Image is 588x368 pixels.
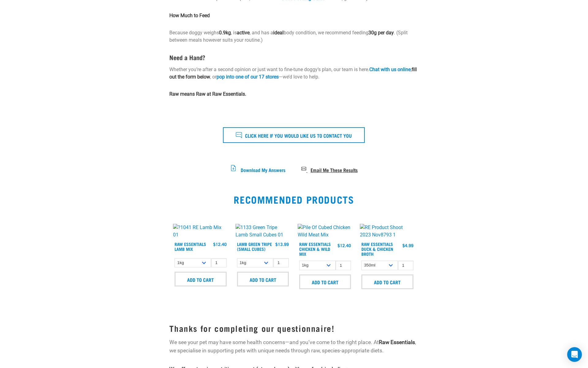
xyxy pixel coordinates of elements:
img: ?1041 RE Lamb Mix 01 [173,224,228,239]
div: $4.99 [402,243,413,248]
input: 1 [398,261,413,270]
span: Recommended products [228,197,360,202]
strong: active [237,30,250,36]
strong: Raw Essentials [379,339,415,345]
input: Add to cart [237,272,289,286]
strong: 30g per day [368,30,394,36]
strong: ideal [273,30,284,36]
input: 1 [273,258,289,268]
a: Lamb Green Tripe (Small Cubes) [237,243,272,250]
strong: How Much to Feed [169,13,210,18]
a: pop into one of our 17 stores [217,74,279,80]
p: Whether you’re after a second opinion or just want to fine-tune doggy’s plan, our team is here. ,... [169,66,418,81]
div: Open Intercom Messenger [567,347,582,362]
strong: Raw means Raw at Raw Essentials. [169,91,246,97]
a: Raw Essentials Duck & Chicken Broth [361,243,393,255]
input: Add to cart [361,274,413,289]
span: Download My Answers [241,168,285,171]
a: Raw Essentials Chicken & Wild Mix [299,243,331,255]
strong: Need a Hand? [169,56,205,59]
img: 1133 Green Tripe Lamb Small Cubes 01 [236,224,290,239]
input: 1 [336,261,351,270]
h3: Thanks for completing our questionnaire! [169,324,418,333]
div: $13.99 [275,242,289,247]
a: Download My Answers [230,168,287,171]
p: Because doggy weighs , is , and has a body condition, we recommend feeding . (Split between meals... [169,29,418,44]
a: Raw Essentials Lamb Mix [175,243,206,250]
span: Email Me These Results [311,168,358,171]
strong: 0.9kg [219,30,231,36]
a: Chat with us online [369,67,411,72]
p: We see your pet may have some health concerns—and you’ve come to the right place. At , we special... [169,338,418,355]
img: Pile Of Cubed Chicken Wild Meat Mix [298,224,352,239]
img: RE Product Shoot 2023 Nov8793 1 [360,224,415,239]
button: Click here if you would like us to contact you [223,127,365,143]
span: Click here if you would like us to contact you [245,131,352,139]
div: $12.40 [213,242,227,247]
div: $12.40 [337,243,351,248]
input: Add to cart [299,274,351,289]
input: 1 [211,258,227,268]
input: Add to cart [175,272,226,286]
